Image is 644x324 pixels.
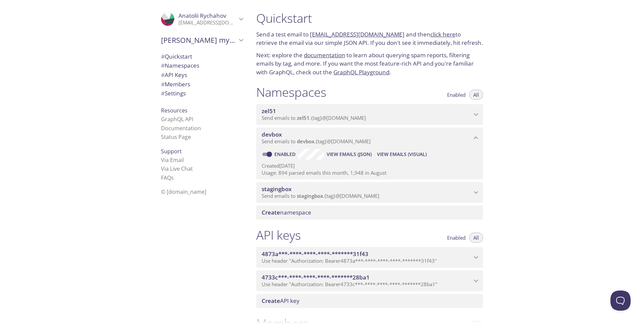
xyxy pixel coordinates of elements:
[262,162,478,169] p: Created [DATE]
[443,90,470,100] button: Enabled
[161,188,206,195] span: © [DOMAIN_NAME]
[324,149,374,160] button: View Emails (JSON)
[256,206,483,220] div: Create namespace
[161,89,165,97] span: #
[161,62,165,69] span: #
[178,19,237,26] p: [EMAIL_ADDRESS][DOMAIN_NAME]
[262,209,280,216] span: Create
[430,30,455,38] a: click here
[256,294,483,308] div: Create API Key
[262,138,371,145] span: Send emails to . {tag} @[DOMAIN_NAME]
[256,30,483,47] p: Send a test email to and then to retrieve the email via our simple JSON API. If you don't see it ...
[161,125,201,132] a: Documentation
[273,151,298,157] a: Enabled
[304,51,345,59] a: documentation
[156,31,248,49] div: Jochen Schweizer mydays Holding GmbH
[262,131,282,138] span: devbox
[161,107,187,114] span: Resources
[161,71,165,79] span: #
[161,80,190,88] span: Members
[256,85,326,100] h1: Namespaces
[156,52,248,61] div: Quickstart
[377,150,427,158] span: View Emails (Visual)
[161,53,165,60] span: #
[327,150,372,158] span: View Emails (JSON)
[262,185,291,193] span: stagingbox
[256,182,483,203] div: stagingbox namespace
[333,68,389,76] a: GraphQL Playground
[161,165,193,172] a: Via Live Chat
[161,148,182,155] span: Support
[161,35,237,45] span: [PERSON_NAME] mydays Holding GmbH
[161,133,191,141] a: Status Page
[297,192,323,199] span: stagingbox
[262,297,300,305] span: API key
[256,228,301,243] h1: API keys
[171,174,174,181] span: s
[156,8,248,30] div: Anatolii Rychahov
[469,233,483,243] button: All
[374,149,429,160] button: View Emails (Visual)
[178,12,226,19] span: Anatolii Rychahov
[297,138,314,145] span: devbox
[256,104,483,125] div: zel51 namespace
[161,62,199,69] span: Namespaces
[156,61,248,70] div: Namespaces
[161,80,165,88] span: #
[161,115,193,123] a: GraphQL API
[256,51,483,77] p: Next: explore the to learn about querying spam reports, filtering emails by tag, and more. If you...
[156,80,248,89] div: Members
[262,107,276,115] span: zel51
[161,156,184,164] a: Via Email
[297,114,310,121] span: zel51
[161,174,174,181] a: FAQ
[262,192,379,199] span: Send emails to . {tag} @[DOMAIN_NAME]
[469,90,483,100] button: All
[156,70,248,80] div: API Keys
[256,11,483,26] h1: Quickstart
[262,114,366,121] span: Send emails to . {tag} @[DOMAIN_NAME]
[256,128,483,148] div: devbox namespace
[161,71,187,79] span: API Keys
[161,89,186,97] span: Settings
[262,209,311,216] span: namespace
[310,30,405,38] a: [EMAIL_ADDRESS][DOMAIN_NAME]
[156,89,248,98] div: Team Settings
[610,291,631,311] iframe: Help Scout Beacon - Open
[161,53,192,60] span: Quickstart
[443,233,470,243] button: Enabled
[262,169,478,176] p: Usage: 894 parsed emails this month, 1,948 in August
[262,297,280,305] span: Create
